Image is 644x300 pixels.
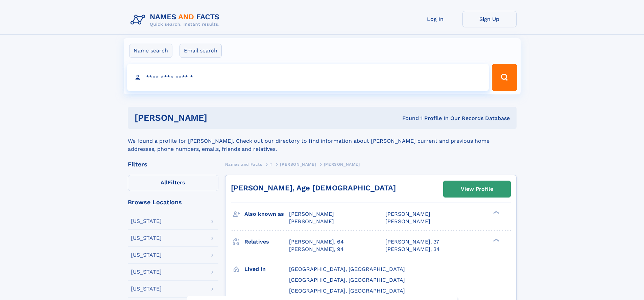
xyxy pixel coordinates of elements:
[244,208,289,220] h3: Also known as
[305,115,510,122] div: Found 1 Profile In Our Records Database
[128,199,218,205] div: Browse Locations
[289,238,344,246] a: [PERSON_NAME], 64
[225,160,262,168] a: Names and Facts
[129,44,172,58] label: Name search
[289,218,334,225] span: [PERSON_NAME]
[385,246,440,253] a: [PERSON_NAME], 34
[128,11,225,29] img: Logo Names and Facts
[270,162,272,167] span: T
[385,211,430,217] span: [PERSON_NAME]
[244,263,289,275] h3: Lived in
[180,44,222,58] label: Email search
[444,181,510,197] a: View Profile
[127,64,489,91] input: search input
[385,238,439,246] a: [PERSON_NAME], 37
[408,11,462,27] a: Log In
[462,11,517,27] a: Sign Up
[461,181,493,197] div: View Profile
[131,218,162,224] div: [US_STATE]
[231,184,396,192] a: [PERSON_NAME], Age [DEMOGRAPHIC_DATA]
[131,286,162,292] div: [US_STATE]
[289,211,334,217] span: [PERSON_NAME]
[131,269,162,275] div: [US_STATE]
[128,175,218,191] label: Filters
[135,114,305,122] h1: [PERSON_NAME]
[280,160,316,168] a: [PERSON_NAME]
[270,160,272,168] a: T
[492,64,517,91] button: Search Button
[128,129,517,153] div: We found a profile for [PERSON_NAME]. Check out our directory to find information about [PERSON_N...
[385,218,430,225] span: [PERSON_NAME]
[289,287,405,294] span: [GEOGRAPHIC_DATA], [GEOGRAPHIC_DATA]
[492,238,500,242] div: ❯
[289,266,405,272] span: [GEOGRAPHIC_DATA], [GEOGRAPHIC_DATA]
[161,179,168,186] span: All
[244,236,289,248] h3: Relatives
[492,210,500,215] div: ❯
[280,162,316,167] span: [PERSON_NAME]
[131,252,162,258] div: [US_STATE]
[289,246,344,253] a: [PERSON_NAME], 94
[324,162,360,167] span: [PERSON_NAME]
[131,235,162,241] div: [US_STATE]
[128,161,218,167] div: Filters
[289,277,405,283] span: [GEOGRAPHIC_DATA], [GEOGRAPHIC_DATA]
